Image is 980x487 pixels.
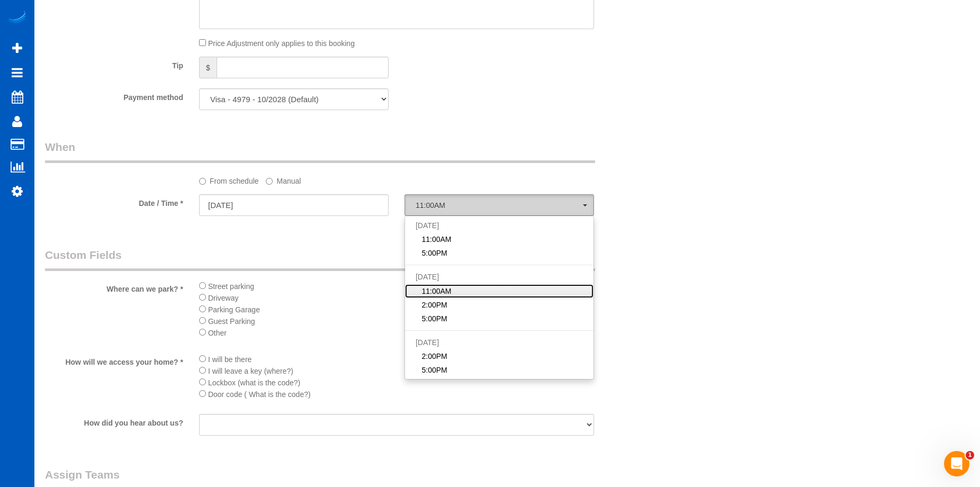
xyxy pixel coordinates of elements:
[37,57,191,71] label: Tip
[266,172,301,186] label: Manual
[37,353,191,367] label: How will we access your home? *
[199,172,259,186] label: From schedule
[404,194,594,216] button: 11:00AM
[966,451,974,459] span: 1
[421,300,447,310] span: 2:00PM
[421,351,447,362] span: 2:00PM
[208,378,300,387] span: Lockbox (what is the code?)
[199,194,389,216] input: MM/DD/YYYY
[45,139,595,163] legend: When
[421,234,451,245] span: 11:00AM
[45,247,595,271] legend: Custom Fields
[37,88,191,103] label: Payment method
[208,329,227,337] span: Other
[208,367,293,375] span: I will leave a key (where?)
[421,313,447,324] span: 5:00PM
[208,317,255,326] span: Guest Parking
[421,365,447,375] span: 5:00PM
[6,11,28,25] img: Automaid Logo
[266,178,273,185] input: Manual
[421,248,447,258] span: 5:00PM
[208,282,254,291] span: Street parking
[208,390,311,399] span: Door code ( What is the code?)
[421,286,451,296] span: 11:00AM
[416,338,439,347] span: [DATE]
[208,355,251,364] span: I will be there
[37,194,191,209] label: Date / Time *
[37,414,191,428] label: How did you hear about us?
[208,305,260,314] span: Parking Garage
[199,178,206,185] input: From schedule
[416,201,583,210] span: 11:00AM
[208,294,239,302] span: Driveway
[199,57,217,78] span: $
[944,451,969,476] iframe: Intercom live chat
[416,221,439,230] span: [DATE]
[416,273,439,281] span: [DATE]
[37,280,191,294] label: Where can we park? *
[208,39,355,48] span: Price Adjustment only applies to this booking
